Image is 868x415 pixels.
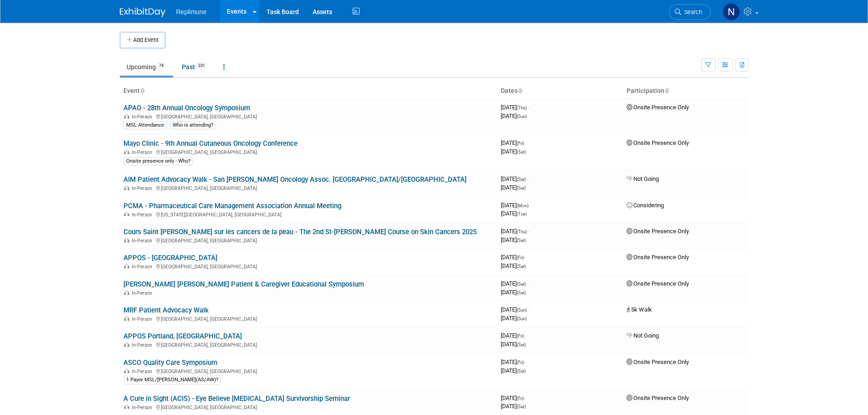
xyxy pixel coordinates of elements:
[132,238,155,244] span: In-Person
[132,290,155,296] span: In-Person
[525,395,527,401] span: -
[123,359,217,367] a: ASCO Quality Care Symposium
[517,360,524,365] span: (Fri)
[156,62,166,69] span: 74
[627,280,689,287] span: Onsite Presence Only
[527,175,529,182] span: -
[124,238,129,242] img: In-Person Event
[517,114,527,119] span: (Sun)
[525,139,527,146] span: -
[517,316,527,321] span: (Sun)
[123,104,250,112] a: APAO - 28th Annual Oncology Symposium
[501,403,526,410] span: [DATE]
[627,254,689,261] span: Onsite Presence Only
[195,62,208,69] span: 231
[123,157,193,165] div: Onsite presence only - Who?
[123,367,493,374] div: [GEOGRAPHIC_DATA], [GEOGRAPHIC_DATA]
[517,255,524,260] span: (Fri)
[517,369,526,374] span: (Sat)
[123,395,350,403] a: A Cure in Sight (ACIS) - Eye Believe [MEDICAL_DATA] Survivorship Seminar
[681,9,702,15] span: Search
[517,282,526,287] span: (Sat)
[627,139,689,146] span: Onsite Presence Only
[517,238,526,243] span: (Sat)
[627,359,689,365] span: Onsite Presence Only
[530,202,531,209] span: -
[528,228,529,235] span: -
[517,307,527,313] span: (Sun)
[517,264,526,269] span: (Sat)
[123,175,467,184] a: AIM Patient Advocacy Walk - San [PERSON_NAME] Oncology Assoc. [GEOGRAPHIC_DATA]/[GEOGRAPHIC_DATA]
[123,139,298,148] a: Mayo Clinic - 9th Annual Cutaneous Oncology Conference
[123,341,493,348] div: [GEOGRAPHIC_DATA], [GEOGRAPHIC_DATA]
[501,175,529,182] span: [DATE]
[501,210,527,217] span: [DATE]
[124,114,129,118] img: In-Person Event
[120,83,497,99] th: Event
[501,202,531,209] span: [DATE]
[525,359,527,365] span: -
[132,149,155,155] span: In-Person
[170,121,216,129] div: Who is attending?
[623,83,749,99] th: Participation
[527,280,529,287] span: -
[123,121,167,129] div: MSL Attendance
[517,290,526,295] span: (Sat)
[627,395,689,401] span: Onsite Presence Only
[123,332,242,340] a: APPOS Portland, [GEOGRAPHIC_DATA]
[132,316,155,322] span: In-Person
[627,332,659,339] span: Not Going
[627,175,659,182] span: Not Going
[120,32,165,48] button: Add Event
[123,262,493,270] div: [GEOGRAPHIC_DATA], [GEOGRAPHIC_DATA]
[123,315,493,322] div: [GEOGRAPHIC_DATA], [GEOGRAPHIC_DATA]
[501,280,529,287] span: [DATE]
[501,236,526,243] span: [DATE]
[517,211,527,216] span: (Tue)
[518,87,522,94] a: Sort by Start Date
[140,87,144,94] a: Sort by Event Name
[501,262,526,269] span: [DATE]
[124,369,129,373] img: In-Person Event
[497,83,623,99] th: Dates
[528,104,529,111] span: -
[123,148,493,155] div: [GEOGRAPHIC_DATA], [GEOGRAPHIC_DATA]
[124,212,129,216] img: In-Person Event
[525,332,527,339] span: -
[123,280,364,288] a: [PERSON_NAME] [PERSON_NAME] Patient & Caregiver Educational Symposium
[124,264,129,268] img: In-Person Event
[627,306,652,313] span: 5k Walk
[123,113,493,120] div: [GEOGRAPHIC_DATA], [GEOGRAPHIC_DATA]
[501,289,526,296] span: [DATE]
[627,228,689,235] span: Onsite Presence Only
[123,306,209,314] a: MRF Patient Advocacy Walk
[501,359,527,365] span: [DATE]
[124,185,129,190] img: In-Person Event
[517,404,526,409] span: (Sat)
[120,8,165,17] img: ExhibitDay
[517,141,524,146] span: (Fri)
[132,114,155,120] span: In-Person
[517,229,527,234] span: (Thu)
[517,203,529,208] span: (Mon)
[501,113,527,119] span: [DATE]
[627,202,664,209] span: Considering
[124,342,129,347] img: In-Person Event
[517,105,527,110] span: (Thu)
[517,177,526,182] span: (Sat)
[501,315,527,322] span: [DATE]
[517,185,526,190] span: (Sat)
[723,3,740,20] img: Nicole Schaeffner
[176,8,207,15] span: Replimune
[501,332,527,339] span: [DATE]
[132,369,155,374] span: In-Person
[501,254,527,261] span: [DATE]
[123,236,493,244] div: [GEOGRAPHIC_DATA], [GEOGRAPHIC_DATA]
[501,367,526,374] span: [DATE]
[528,306,529,313] span: -
[124,405,129,409] img: In-Person Event
[123,184,493,191] div: [GEOGRAPHIC_DATA], [GEOGRAPHIC_DATA]
[501,341,526,348] span: [DATE]
[627,104,689,111] span: Onsite Presence Only
[501,184,526,191] span: [DATE]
